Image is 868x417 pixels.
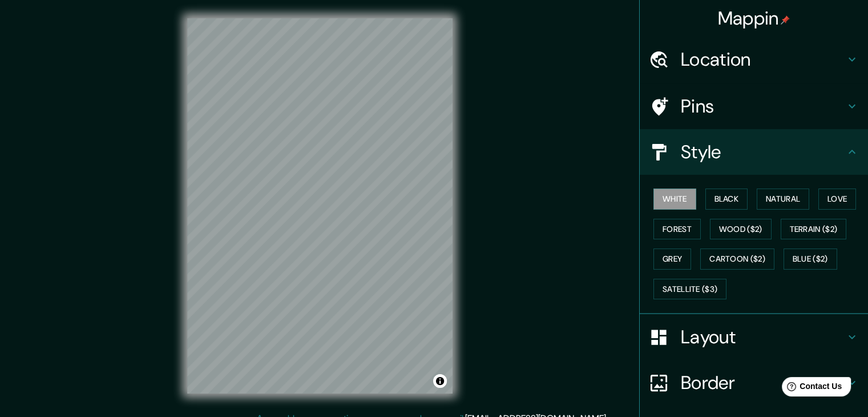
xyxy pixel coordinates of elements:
button: Grey [653,248,691,270]
button: Black [705,189,748,210]
h4: Border [681,371,845,394]
h4: Mappin [718,7,790,30]
h4: Location [681,48,845,71]
iframe: Help widget launcher [766,372,855,404]
button: Forest [653,219,701,240]
h4: Pins [681,95,845,118]
div: Border [640,360,868,406]
button: Natural [757,189,809,210]
button: White [653,189,696,210]
div: Layout [640,314,868,360]
button: Wood ($2) [710,219,772,240]
button: Toggle attribution [433,374,447,388]
button: Blue ($2) [784,248,837,270]
button: Love [818,189,856,210]
div: Pins [640,83,868,129]
h4: Layout [681,326,845,348]
button: Terrain ($2) [781,219,847,240]
div: Style [640,129,868,175]
button: Cartoon ($2) [700,248,774,270]
img: pin-icon.png [781,15,790,25]
h4: Style [681,141,845,163]
button: Satellite ($3) [653,279,726,300]
canvas: Map [187,18,453,394]
div: Location [640,37,868,82]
